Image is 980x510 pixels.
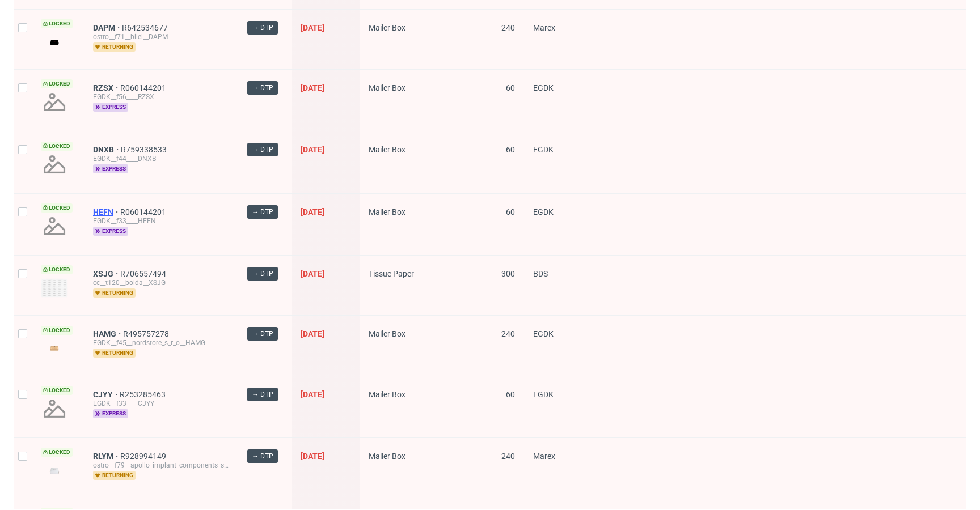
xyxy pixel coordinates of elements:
[121,145,169,154] a: R759338533
[41,326,73,335] span: Locked
[93,338,229,347] div: EGDK__f45__nordstore_s_r_o__HAMG
[93,348,136,358] span: returning
[369,452,405,461] span: Mailer Box
[41,212,68,240] img: no_design.png
[369,207,405,216] span: Mailer Box
[41,386,73,395] span: Locked
[93,42,136,52] span: returning
[533,23,555,32] span: Marex
[93,216,229,226] div: EGDK__f33____HEFN
[120,269,168,278] a: R706557494
[93,164,128,173] span: express
[93,32,229,41] div: ostro__f71__bilel__DAPM
[252,83,273,93] span: → DTP
[533,145,554,154] span: EGDK
[501,269,515,278] span: 300
[93,452,120,461] a: RLYM
[533,83,554,92] span: EGDK
[93,145,121,154] a: DNXB
[41,79,73,88] span: Locked
[369,329,405,338] span: Mailer Box
[301,329,324,338] span: [DATE]
[93,390,120,399] span: CJYY
[120,83,168,92] a: R060144201
[93,288,136,297] span: returning
[41,35,68,50] img: version_two_editor_design
[301,390,324,399] span: [DATE]
[506,83,515,92] span: 60
[93,471,136,480] span: returning
[120,207,168,216] a: R060144201
[533,329,554,338] span: EGDK
[41,203,73,212] span: Locked
[93,207,120,216] a: HEFN
[252,269,273,279] span: → DTP
[93,278,229,287] div: cc__t120__bolda__XSJG
[93,329,123,338] a: HAMG
[533,452,555,461] span: Marex
[41,151,68,178] img: no_design.png
[123,329,171,338] a: R495757278
[501,23,515,32] span: 240
[41,463,68,478] img: version_two_editor_design
[501,452,515,461] span: 240
[501,329,515,338] span: 240
[506,207,515,216] span: 60
[93,409,128,418] span: express
[252,144,273,155] span: → DTP
[41,395,68,422] img: no_design.png
[93,23,122,32] a: DAPM
[93,154,229,163] div: EGDK__f44____DNXB
[41,142,73,151] span: Locked
[301,269,324,278] span: [DATE]
[533,269,548,278] span: BDS
[41,19,73,28] span: Locked
[252,389,273,399] span: → DTP
[369,390,405,399] span: Mailer Box
[120,452,168,461] a: R928994149
[93,461,229,470] div: ostro__f79__apollo_implant_components_spolka_z_ograniczona_odpowiedzialnoscia__RLYM
[93,83,120,92] a: RZSX
[252,329,273,339] span: → DTP
[506,145,515,154] span: 60
[369,83,405,92] span: Mailer Box
[506,390,515,399] span: 60
[93,269,120,278] a: XSJG
[533,207,554,216] span: EGDK
[301,23,324,32] span: [DATE]
[301,83,324,92] span: [DATE]
[120,390,168,399] span: R253285463
[252,451,273,461] span: → DTP
[41,88,68,116] img: no_design.png
[369,145,405,154] span: Mailer Box
[252,23,273,33] span: → DTP
[301,452,324,461] span: [DATE]
[41,448,73,457] span: Locked
[301,207,324,216] span: [DATE]
[41,341,68,356] img: version_two_editor_design
[533,390,554,399] span: EGDK
[369,269,414,278] span: Tissue Paper
[93,92,229,101] div: EGDK__f56____RZSX
[252,207,273,217] span: → DTP
[93,227,128,236] span: express
[122,23,170,32] a: R642534677
[93,399,229,408] div: EGDK__f33____CJYY
[41,278,68,297] img: data
[301,145,324,154] span: [DATE]
[41,265,73,274] span: Locked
